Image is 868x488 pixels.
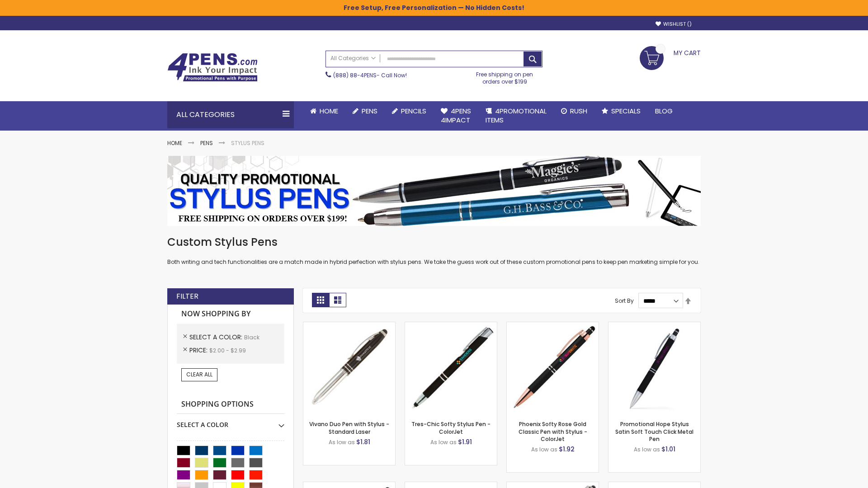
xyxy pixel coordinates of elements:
span: 4Pens 4impact [441,106,471,125]
a: Phoenix Softy Rose Gold Classic Pen with Stylus - ColorJet [519,420,587,442]
span: As low as [634,446,660,453]
div: All Categories [167,101,294,128]
a: Clear All [181,368,217,381]
span: - Call Now! [333,71,407,79]
strong: Shopping Options [177,395,284,414]
div: Free shipping on pen orders over $199 [467,67,543,85]
a: Pens [200,139,213,147]
a: Pens [345,101,385,121]
a: Vivano Duo Pen with Stylus - Standard Laser-Black [303,322,395,329]
span: All Categories [330,55,376,62]
span: 4PROMOTIONAL ITEMS [486,106,547,125]
span: Rush [570,106,587,116]
a: All Categories [326,51,380,66]
a: Pencils [385,101,434,121]
span: Price [189,346,209,355]
span: $1.81 [356,437,370,446]
strong: Grid [312,293,329,307]
a: Vivano Duo Pen with Stylus - Standard Laser [309,420,389,435]
img: 4Pens Custom Pens and Promotional Products [167,53,258,82]
span: $1.01 [661,445,675,454]
img: Tres-Chic Softy Stylus Pen - ColorJet-Black [405,322,497,414]
a: 4Pens4impact [434,101,478,131]
span: Black [244,333,259,341]
a: Phoenix Softy Rose Gold Classic Pen with Stylus - ColorJet-Black [507,322,599,329]
label: Sort By [615,297,634,305]
span: As low as [531,446,557,453]
a: (888) 88-4PENS [333,71,377,79]
strong: Filter [176,291,198,301]
a: Tres-Chic Softy Stylus Pen - ColorJet [411,420,491,435]
span: Specials [611,106,641,116]
span: As low as [329,438,355,446]
strong: Stylus Pens [231,139,264,147]
span: As low as [430,438,457,446]
span: Pencils [401,106,426,116]
div: Both writing and tech functionalities are a match made in hybrid perfection with stylus pens. We ... [167,235,701,266]
span: Home [320,106,338,116]
a: Tres-Chic Softy Stylus Pen - ColorJet-Black [405,322,497,329]
a: Wishlist [656,21,692,28]
span: $1.91 [458,437,472,446]
a: Specials [594,101,648,121]
img: Phoenix Softy Rose Gold Classic Pen with Stylus - ColorJet-Black [507,322,599,414]
img: Stylus Pens [167,156,701,226]
span: Pens [362,106,377,116]
a: Rush [554,101,594,121]
span: Blog [655,106,673,116]
a: Home [303,101,345,121]
a: Blog [648,101,680,121]
a: Promotional Hope Stylus Satin Soft Touch Click Metal Pen [615,420,693,442]
div: Select A Color [177,414,284,429]
a: 4PROMOTIONALITEMS [478,101,554,131]
span: $1.92 [559,445,575,454]
span: Clear All [186,371,212,378]
span: $2.00 - $2.99 [209,347,246,354]
a: Promotional Hope Stylus Satin Soft Touch Click Metal Pen-Black [609,322,700,329]
img: Promotional Hope Stylus Satin Soft Touch Click Metal Pen-Black [609,322,700,414]
a: Home [167,139,182,147]
strong: Now Shopping by [177,305,284,324]
span: Select A Color [189,333,244,342]
img: Vivano Duo Pen with Stylus - Standard Laser-Black [303,322,395,414]
h1: Custom Stylus Pens [167,235,701,249]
